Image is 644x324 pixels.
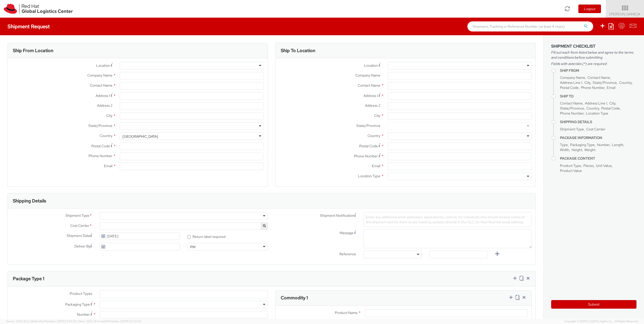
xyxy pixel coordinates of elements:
[90,83,112,88] span: Contact Name
[586,106,599,111] span: Country
[104,164,112,168] span: Email
[551,44,636,49] h3: Shipment Checklist
[354,154,378,158] span: Phone Number
[320,213,354,218] span: Shipment Notification
[596,163,612,168] span: Unit Value
[65,213,89,219] span: Shipment Type
[609,12,641,16] span: [PERSON_NAME]
[583,163,594,168] span: Pieces
[581,85,605,90] span: Phone Number
[111,319,141,323] span: master, [DATE] 12:25:43
[91,144,110,148] span: Postal Code
[13,198,46,203] h3: Shipping Details
[97,103,112,108] span: Address 2
[572,148,582,152] span: Height
[374,113,380,118] span: City
[355,73,380,78] span: Company Name
[607,85,615,90] span: Email
[70,291,92,296] span: Product Types
[560,101,583,105] span: Contact Name
[609,101,615,105] span: City
[560,120,636,124] h4: Shipping Details
[335,310,357,315] span: Product Name
[570,142,595,147] span: Packaging Type
[106,113,112,118] span: City
[74,244,90,249] span: Deliver By
[560,106,584,111] span: State/Province
[358,174,380,178] span: Location Type
[551,300,636,309] button: Submit
[587,75,610,80] span: Contact Name
[364,93,378,98] span: Address 1
[560,75,585,80] span: Company Name
[65,302,90,307] span: Packaging Type
[560,168,582,173] span: Product Value
[88,123,112,128] span: State/Province
[560,136,636,140] h4: Package Information
[77,319,141,323] span: Client: 2025.14.0-cea8157
[612,142,623,147] span: Length
[551,50,636,60] span: Fill out each form listed below and agree to the terms and conditions before submitting
[586,127,605,131] span: Cost Center
[584,148,595,152] span: Weight
[560,111,584,116] span: Phone Number
[8,24,50,29] h4: Shipment Request
[601,106,620,111] span: Postal Code
[564,319,638,323] span: Copyright © [DATE]-[DATE] Agistix Inc., All Rights Reserved
[586,111,608,116] span: Location Type
[619,80,632,85] span: Country
[47,319,77,323] span: master, [DATE] 11:54:36
[96,63,110,68] span: Location
[584,80,590,85] span: City
[368,133,380,138] span: Country
[638,12,641,16] span: ▼
[560,80,582,85] span: Address Line 1
[96,93,110,98] span: Address 1
[187,235,191,238] input: Return label required
[358,83,380,88] span: Contact Name
[560,163,581,168] span: Product Type
[339,252,356,256] span: Reference
[281,295,308,300] h3: Commodity 1
[281,48,315,53] h3: Ship To Location
[190,244,195,249] div: PM
[560,69,636,73] h4: Ship From
[100,133,112,138] span: Country
[560,85,579,90] span: Postal Code
[356,123,380,128] span: State/Province
[13,276,44,281] h3: Package Type 1
[70,223,89,229] span: Cost Center
[578,5,601,13] button: Logout
[560,157,636,160] h4: Package Content
[365,103,380,108] span: Address 2
[467,21,593,31] input: Shipment, Tracking or Reference Number (at least 4 chars)
[597,142,610,147] span: Number
[364,63,378,68] span: Location
[560,148,569,152] span: Width
[585,101,607,105] span: Address Line 1
[551,61,636,66] span: Fields with asterisks (*) are required
[359,144,378,148] span: Postal Code
[560,127,584,131] span: Shipment Type
[366,215,525,224] span: Enter any additional email addresses, separated by comma, for individuals who should receive noti...
[560,94,636,98] h4: Ship To
[6,319,77,323] span: Server: 2025.16.0-21b0bc45e7b
[123,134,158,139] div: [GEOGRAPHIC_DATA]
[89,154,112,158] span: Phone Number
[87,73,112,78] span: Company Name
[13,48,53,53] h3: Ship From Location
[187,233,226,239] label: Return label required
[593,80,617,85] span: State/Province
[560,142,568,147] span: Type
[340,231,353,235] span: Message
[4,4,73,14] img: rh-logistics-00dfa346123c4ec078e1.svg
[372,164,380,168] span: Email
[67,233,90,238] span: Shipment Date
[77,312,90,317] span: Number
